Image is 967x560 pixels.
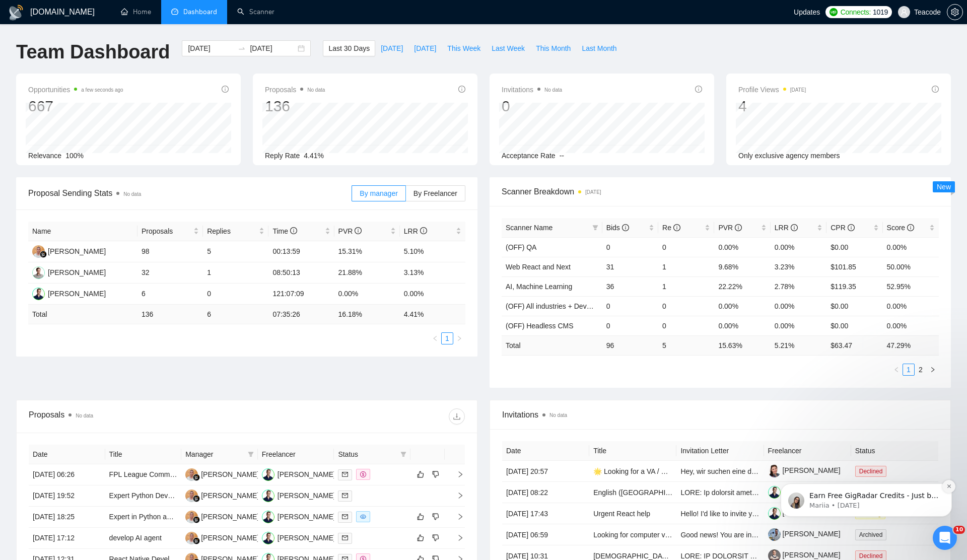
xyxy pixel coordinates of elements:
[137,241,203,262] td: 98
[123,191,141,197] span: No data
[430,511,442,523] button: dislike
[658,276,714,296] td: 1
[602,335,658,355] td: 96
[714,335,770,355] td: 15.63 %
[589,461,676,482] td: 🌟 Looking for a VA / PM to support us with all tasks – German speakers from Asia prefered! 🚀
[887,224,914,232] span: Score
[903,364,915,376] li: 1
[775,224,798,232] span: LRR
[28,152,61,160] span: Relevance
[502,408,938,421] span: Invitations
[718,224,742,232] span: PVR
[400,305,465,324] td: 4.41 %
[334,305,400,324] td: 16.18 %
[44,75,174,85] p: Earn Free GigRadar Credits - Just by Sharing Your Story! 💬 Want more credits for sending proposal...
[250,43,296,54] input: End date
[506,224,552,232] span: Scanner Name
[342,535,348,541] span: mail
[222,86,229,93] span: info-circle
[453,332,465,344] li: Next Page
[23,77,39,93] img: Profile image for Mariia
[927,364,939,376] button: right
[826,316,882,335] td: $0.00
[28,222,137,241] th: Name
[413,189,457,197] span: By Freelancer
[890,364,903,376] button: left
[381,43,403,54] span: [DATE]
[290,227,297,234] span: info-circle
[826,296,882,316] td: $0.00
[430,532,442,544] button: dislike
[502,441,589,461] th: Date
[121,8,151,16] a: homeHome
[502,84,562,96] span: Invitations
[738,97,806,116] div: 4
[442,333,453,344] a: 1
[342,514,348,520] span: mail
[602,296,658,316] td: 0
[323,40,375,56] button: Last 30 Days
[930,367,936,373] span: right
[334,262,400,284] td: 21.88%
[536,43,571,54] span: This Month
[582,43,616,54] span: Last Month
[883,296,939,316] td: 0.00%
[673,224,680,231] span: info-circle
[268,284,334,305] td: 121:07:09
[890,364,903,376] li: Previous Page
[585,189,601,195] time: [DATE]
[432,534,439,542] span: dislike
[953,526,965,534] span: 10
[449,408,465,425] button: download
[602,257,658,276] td: 31
[432,335,438,341] span: left
[272,227,297,235] span: Time
[185,511,198,523] img: MU
[932,86,939,93] span: info-circle
[549,412,567,418] span: No data
[28,84,123,96] span: Opportunities
[29,507,105,528] td: [DATE] 18:25
[791,224,798,231] span: info-circle
[334,284,400,305] td: 0.00%
[768,528,781,541] img: c1z3G4Bw1Dt8LNXZp-p3hON3-ummtBYlmK3ev_wO80Ivjmi6fy9UDF8jfSLUnUuQtH
[238,44,246,52] span: to
[714,257,770,276] td: 9.68%
[16,40,170,64] h1: Team Dashboard
[766,416,967,533] iframe: To enrich screen reader interactions, please activate Accessibility in Grammarly extension settings
[203,222,268,241] th: Replies
[193,474,200,481] img: gigradar-bm.png
[593,488,869,497] a: English ([GEOGRAPHIC_DATA]) Voice Actors Needed for Fictional Character Recording
[400,451,406,457] span: filter
[658,335,714,355] td: 5
[29,464,105,485] td: [DATE] 06:26
[593,467,952,475] a: 🌟 Looking for a VA / PM to support us with all tasks – German speakers from [GEOGRAPHIC_DATA] pre...
[714,237,770,257] td: 0.00%
[105,445,182,464] th: Title
[502,503,589,524] td: [DATE] 17:43
[831,224,854,232] span: CPR
[265,97,325,116] div: 136
[268,241,334,262] td: 00:13:59
[355,227,362,234] span: info-circle
[185,533,259,541] a: MU[PERSON_NAME]
[203,305,268,324] td: 6
[456,335,462,341] span: right
[207,226,257,237] span: Replies
[738,84,806,96] span: Profile Views
[506,302,599,310] a: (OFF) All industries + DevOps
[449,471,464,478] span: right
[307,87,325,93] span: No data
[458,86,465,93] span: info-circle
[544,87,562,93] span: No data
[883,237,939,257] td: 0.00%
[589,441,676,461] th: Title
[771,276,826,296] td: 2.78%
[29,408,247,425] div: Proposals
[400,241,465,262] td: 5.10%
[278,469,335,480] div: [PERSON_NAME]
[185,468,198,481] img: MU
[771,237,826,257] td: 0.00%
[328,43,370,54] span: Last 30 Days
[873,7,888,18] span: 1019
